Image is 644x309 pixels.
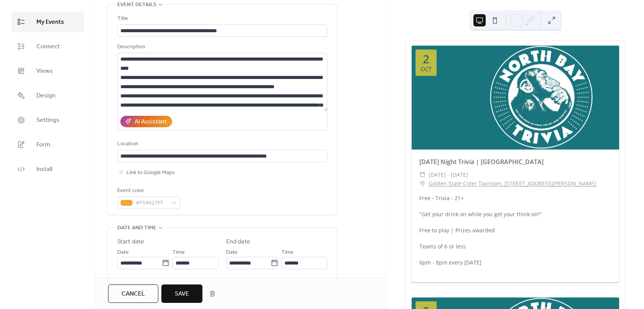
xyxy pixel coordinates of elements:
[11,159,84,179] a: Install
[175,289,189,299] span: Save
[11,36,84,57] a: Connect
[117,237,144,247] div: Start date
[421,66,432,72] div: Oct
[135,117,167,127] div: AI Assistant
[226,237,250,247] div: End date
[419,170,426,179] div: ​
[36,116,59,125] span: Settings
[36,165,52,174] span: Install
[11,12,84,32] a: My Events
[117,140,326,149] div: Location
[161,284,202,303] button: Save
[117,248,129,257] span: Date
[117,224,156,233] span: Date and time
[117,43,326,52] div: Description
[419,179,426,188] div: ​
[412,157,619,166] div: [DATE] Night Trivia | [GEOGRAPHIC_DATA]
[108,284,158,303] button: Cancel
[412,194,619,274] div: Free - Trivia - 21+ "Get your drink on while you get your think on!" Free to play | Prizes awarde...
[172,248,185,257] span: Time
[36,42,60,51] span: Connect
[429,170,468,179] span: [DATE] - [DATE]
[429,179,596,188] a: Golden State Cider Taproom, [STREET_ADDRESS][PERSON_NAME]
[423,53,429,65] div: 2
[136,199,168,208] span: #F5A627FF
[36,140,50,150] span: Form
[36,91,56,100] span: Design
[122,289,145,299] span: Cancel
[117,0,156,10] span: Event details
[117,14,326,23] div: Title
[11,134,84,155] a: Form
[11,61,84,81] a: Views
[226,248,238,257] span: Date
[120,116,172,127] button: AI Assistant
[36,67,53,76] span: Views
[11,85,84,106] a: Design
[36,18,64,27] span: My Events
[127,168,175,178] span: Link to Google Maps
[281,248,294,257] span: Time
[117,186,179,196] div: Event color
[11,110,84,130] a: Settings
